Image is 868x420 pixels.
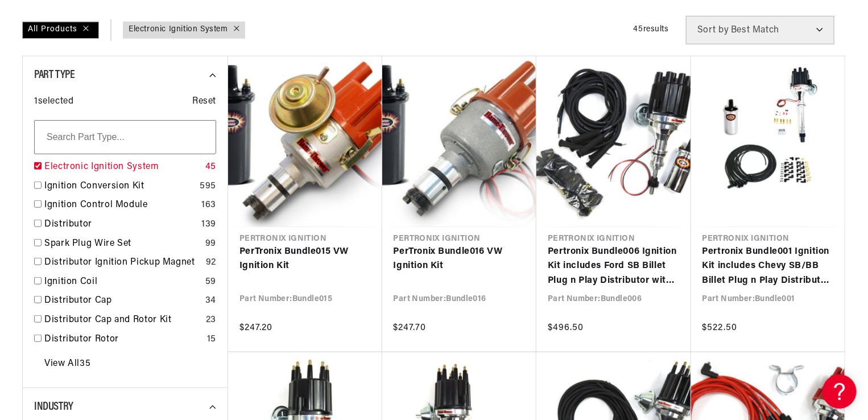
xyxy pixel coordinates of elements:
a: Distributor Cap and Rotor Kit [44,313,201,328]
div: All Products [22,22,99,39]
span: 45 results [634,25,669,34]
div: 595 [200,179,216,194]
span: Industry [34,401,73,413]
div: 59 [205,275,216,290]
a: View All 35 [44,357,90,372]
div: 163 [201,198,216,213]
a: Pertronix Bundle001 Ignition Kit includes Chevy SB/BB Billet Plug n Play Distributor with Black [... [702,245,834,289]
a: PerTronix Bundle015 VW Ignition Kit [239,245,371,274]
a: Electronic Ignition System [129,23,228,36]
div: 139 [201,217,216,232]
a: Ignition Coil [44,275,201,290]
div: 15 [207,332,216,347]
a: Ignition Control Module [44,198,197,213]
span: 1 selected [34,94,73,109]
span: Sort by [697,26,729,35]
span: Part Type [34,69,75,81]
div: 34 [205,294,216,308]
a: Distributor Rotor [44,332,202,347]
a: PerTronix Bundle016 VW Ignition Kit [394,245,526,274]
select: Sort by [686,16,834,44]
input: Search Part Type... [34,120,216,154]
a: Electronic Ignition System [44,160,201,175]
div: 23 [206,313,216,328]
a: Distributor [44,217,197,232]
a: Ignition Conversion Kit [44,179,195,194]
div: 45 [205,160,216,175]
a: Distributor Ignition Pickup Magnet [44,256,201,270]
span: Reset [192,94,216,109]
div: 92 [206,256,216,270]
a: Distributor Cap [44,294,201,308]
div: 99 [205,237,216,252]
a: Pertronix Bundle006 Ignition Kit includes Ford SB Billet Plug n Play Distributor with Black [DEMO... [548,245,680,289]
a: Spark Plug Wire Set [44,237,201,252]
